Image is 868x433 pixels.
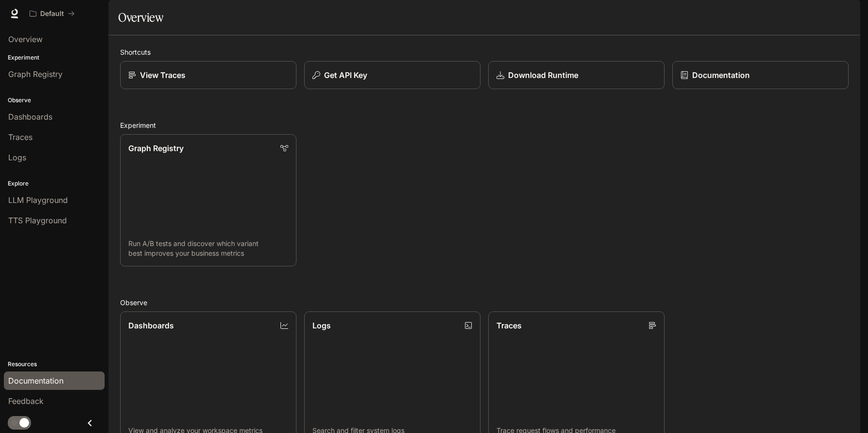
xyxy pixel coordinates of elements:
[128,239,288,258] p: Run A/B tests and discover which variant best improves your business metrics
[120,120,849,130] h2: Experiment
[120,47,849,57] h2: Shortcuts
[304,61,480,89] button: Get API Key
[128,142,184,154] p: Graph Registry
[120,61,296,89] a: View Traces
[324,69,367,81] p: Get API Key
[120,297,849,308] h2: Observe
[120,134,296,266] a: Graph RegistryRun A/B tests and discover which variant best improves your business metrics
[312,320,331,331] p: Logs
[496,320,522,331] p: Traces
[488,61,665,89] a: Download Runtime
[672,61,849,89] a: Documentation
[140,69,186,81] p: View Traces
[40,10,64,18] p: Default
[128,320,174,331] p: Dashboards
[118,8,163,27] h1: Overview
[508,69,578,81] p: Download Runtime
[25,4,79,23] button: All workspaces
[692,69,750,81] p: Documentation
